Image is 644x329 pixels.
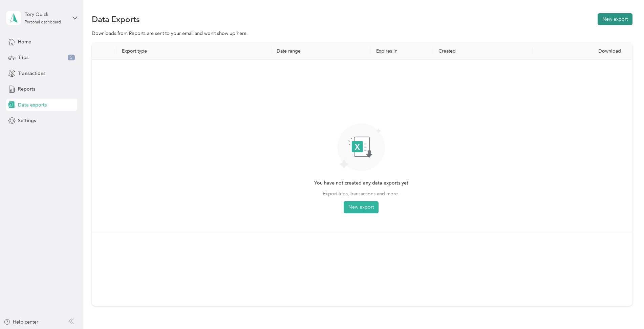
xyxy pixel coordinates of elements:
th: Expires in [371,43,433,60]
span: You have not created any data exports yet [314,179,408,187]
iframe: Everlance-gr Chat Button Frame [606,291,644,329]
button: New export [344,201,379,213]
div: Personal dashboard [25,20,61,24]
button: Help center [4,318,38,326]
span: Export trips, transactions and more. [323,190,399,197]
th: Export type [116,43,271,60]
span: Home [18,38,31,45]
span: Transactions [18,70,45,77]
span: Data exports [18,101,47,109]
span: 5 [68,55,75,61]
button: New export [598,13,632,25]
span: Reports [18,85,35,93]
div: Downloads from Reports are sent to your email and won’t show up here. [92,30,632,37]
th: Created [433,43,533,60]
th: Date range [271,43,371,60]
span: Settings [18,117,36,124]
div: Tory Quick [25,11,67,18]
h1: Data Exports [92,16,140,23]
div: Download [538,48,627,54]
span: Trips [18,54,28,61]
